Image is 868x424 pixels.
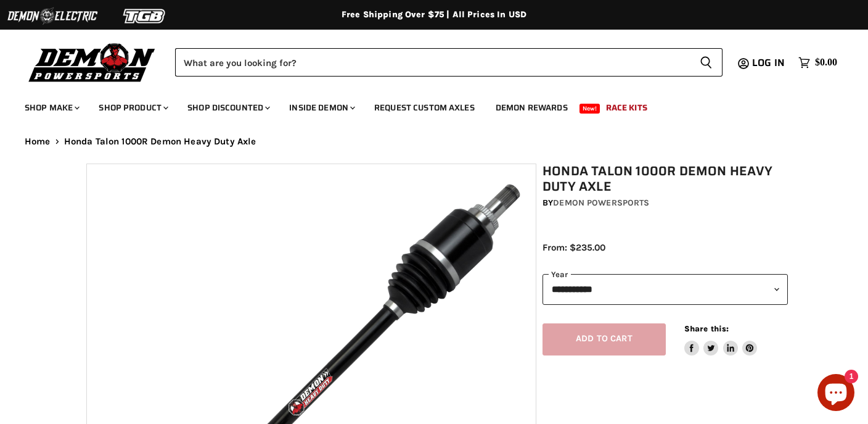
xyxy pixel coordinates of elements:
a: Shop Make [15,95,87,120]
form: Product [175,48,723,77]
ul: Main menu [15,90,834,120]
input: Search [175,48,690,77]
a: Race Kits [597,95,657,120]
a: Shop Discounted [178,95,277,120]
img: Demon Electric Logo 2 [6,4,99,28]
a: Log in [747,57,792,69]
span: From: $235.00 [542,242,605,253]
a: Request Custom Axles [365,95,484,120]
img: TGB Logo 2 [99,4,191,28]
a: Shop Product [89,95,176,120]
a: $0.00 [792,54,843,72]
button: Search [690,48,723,77]
span: Share this: [684,324,729,333]
a: Demon Rewards [486,95,577,120]
span: $0.00 [815,57,837,69]
a: Home [25,136,51,147]
div: by [542,196,788,210]
select: year [542,274,788,304]
a: Demon Powersports [553,197,649,208]
img: Demon Powersports [25,40,160,84]
span: Log in [752,55,785,70]
span: New! [579,104,600,114]
span: Honda Talon 1000R Demon Heavy Duty Axle [64,136,256,147]
inbox-online-store-chat: Shopify online store chat [814,374,858,414]
h1: Honda Talon 1000R Demon Heavy Duty Axle [542,164,788,194]
aside: Share this: [684,323,758,356]
a: Inside Demon [280,95,362,120]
